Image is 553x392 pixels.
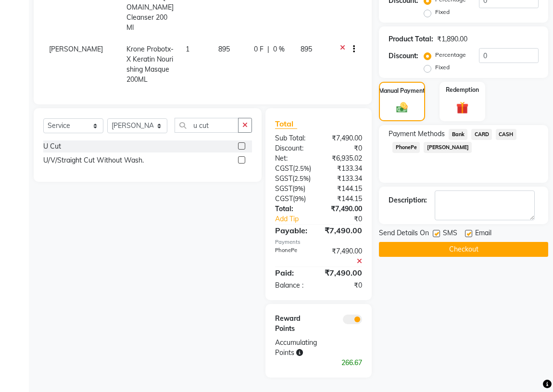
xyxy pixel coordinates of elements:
[471,129,492,140] span: CARD
[275,119,297,129] span: Total
[218,45,230,53] span: 895
[435,51,466,59] label: Percentage
[294,185,303,192] span: 9%
[475,228,491,240] span: Email
[275,238,362,246] div: Payments
[268,184,319,194] div: ( )
[301,45,312,53] span: 895
[443,228,457,240] span: SMS
[393,101,412,114] img: _cash.svg
[319,164,370,174] div: ₹133.34
[268,358,369,368] div: 266.67
[268,164,319,174] div: ( )
[319,184,370,194] div: ₹144.15
[319,246,370,266] div: ₹7,490.00
[496,129,516,140] span: CASH
[319,143,370,153] div: ₹0
[268,153,319,164] div: Net:
[268,214,327,224] a: Add Tip
[319,204,370,214] div: ₹7,490.00
[273,44,285,54] span: 0 %
[268,280,319,291] div: Balance :
[319,280,370,291] div: ₹0
[268,143,319,153] div: Discount:
[437,34,467,44] div: ₹1,890.00
[449,129,467,140] span: Bank
[43,141,61,152] div: U Cut
[389,129,445,139] span: Payment Methods
[389,51,418,61] div: Discount:
[379,242,548,257] button: Checkout
[327,214,369,224] div: ₹0
[268,246,319,266] div: PhonePe
[268,225,317,236] div: Payable:
[186,45,189,53] span: 1
[389,34,433,44] div: Product Total:
[379,228,429,240] span: Send Details On
[295,164,309,172] span: 2.5%
[268,204,319,214] div: Total:
[295,195,304,202] span: 9%
[49,45,103,53] span: [PERSON_NAME]
[267,44,269,54] span: |
[389,195,427,205] div: Description:
[452,100,473,115] img: _gift.svg
[319,194,370,204] div: ₹144.15
[268,267,317,278] div: Paid:
[424,142,472,153] span: [PERSON_NAME]
[254,44,264,54] span: 0 F
[317,225,369,236] div: ₹7,490.00
[275,184,292,193] span: SGST
[275,194,293,203] span: CGST
[43,155,144,165] div: U/V/Straight Cut Without Wash.
[319,153,370,164] div: ₹6,935.02
[268,194,319,204] div: ( )
[319,133,370,143] div: ₹7,490.00
[275,174,292,183] span: SGST
[268,174,319,184] div: ( )
[175,118,239,133] input: Search or Scan
[435,63,450,72] label: Fixed
[268,133,319,143] div: Sub Total:
[317,267,369,278] div: ₹7,490.00
[435,8,450,16] label: Fixed
[392,142,420,153] span: PhonePe
[126,45,174,84] span: Krone Probotx-X Keratin Nourishing Masque 200ML
[379,87,425,95] label: Manual Payment
[294,175,309,182] span: 2.5%
[446,86,479,94] label: Redemption
[275,164,293,173] span: CGST
[268,314,319,334] div: Reward Points
[268,338,344,358] div: Accumulating Points
[319,174,370,184] div: ₹133.34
